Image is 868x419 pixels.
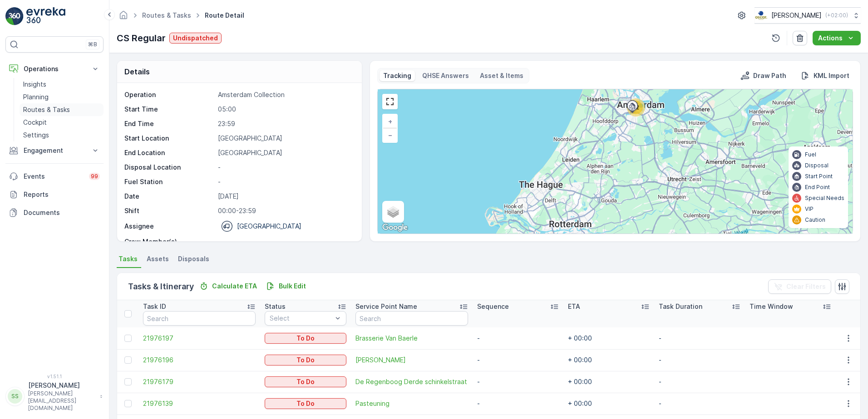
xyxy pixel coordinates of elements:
[355,399,468,408] a: Pasteuning
[383,115,397,128] a: Zoom In
[218,105,352,114] p: 05:00
[627,98,645,117] div: 12
[473,371,563,393] td: -
[124,400,132,407] div: Toggle Row Selected
[203,11,246,20] span: Route Detail
[218,134,352,143] p: [GEOGRAPHIC_DATA]
[270,314,332,323] p: Select
[388,131,393,139] span: −
[124,177,214,186] p: Fuel Station
[212,282,257,291] p: Calculate ETA
[24,190,100,199] p: Reports
[124,192,214,201] p: Date
[296,356,315,365] p: To Do
[23,105,70,114] p: Routes & Tasks
[805,151,816,158] p: Fuel
[563,393,654,414] td: + 00:00
[296,334,315,343] p: To Do
[124,163,214,172] p: Disposal Location
[218,148,352,157] p: [GEOGRAPHIC_DATA]
[143,356,256,365] a: 21976196
[383,128,397,142] a: Zoom Out
[805,184,830,191] p: End Point
[218,206,352,215] p: 00:00-23:59
[265,398,346,409] button: To Do
[218,192,352,201] p: [DATE]
[473,327,563,349] td: -
[237,222,301,231] p: [GEOGRAPHIC_DATA]
[814,71,849,80] p: KML Import
[218,177,352,186] p: -
[262,281,310,292] button: Bulk Edit
[355,356,468,365] span: [PERSON_NAME]
[279,282,306,291] p: Bulk Edit
[169,33,222,44] button: Undispatched
[383,71,411,80] p: Tracking
[5,167,104,185] a: Events99
[28,381,95,390] p: [PERSON_NAME]
[5,381,104,412] button: SS[PERSON_NAME][PERSON_NAME][EMAIL_ADDRESS][DOMAIN_NAME]
[124,148,214,157] p: End Location
[124,237,214,246] p: Crew Member(s)
[143,334,256,343] span: 21976197
[563,327,654,349] td: + 00:00
[117,31,166,45] p: CS Regular
[142,11,191,19] a: Routes & Tasks
[422,71,469,80] p: QHSE Answers
[88,41,97,48] p: ⌘B
[473,393,563,414] td: -
[805,173,833,180] p: Start Point
[805,195,844,202] p: Special Needs
[23,118,47,127] p: Cockpit
[23,131,49,140] p: Settings
[473,349,563,371] td: -
[768,279,831,294] button: Clear Filters
[265,302,286,311] p: Status
[124,356,132,364] div: Toggle Row Selected
[20,129,104,141] a: Settings
[124,206,214,215] p: Shift
[654,349,745,371] td: -
[383,95,397,108] a: View Fullscreen
[26,7,65,25] img: logo_light-DOdMpM7g.png
[23,93,49,102] p: Planning
[118,14,128,21] a: Homepage
[813,31,861,45] button: Actions
[124,134,214,143] p: Start Location
[355,377,468,386] a: De Regenboog Derde schinkelstraat
[20,91,104,103] a: Planning
[124,378,132,385] div: Toggle Row Selected
[143,399,256,408] span: 21976139
[659,302,702,311] p: Task Duration
[124,222,154,231] p: Assignee
[124,119,214,128] p: End Time
[737,70,790,81] button: Draw Path
[143,311,256,326] input: Search
[654,371,745,393] td: -
[218,119,352,128] p: 23:59
[20,103,104,116] a: Routes & Tasks
[28,390,95,412] p: [PERSON_NAME][EMAIL_ADDRESS][DOMAIN_NAME]
[265,333,346,344] button: To Do
[477,302,509,311] p: Sequence
[265,355,346,365] button: To Do
[825,12,848,19] p: ( +02:00 )
[296,399,315,408] p: To Do
[218,237,352,246] p: -
[23,80,46,89] p: Insights
[296,377,315,386] p: To Do
[380,222,410,234] img: Google
[755,10,768,20] img: basis-logo_rgb2x.png
[128,280,194,293] p: Tasks & Itinerary
[563,371,654,393] td: + 00:00
[196,281,261,292] button: Calculate ETA
[355,302,417,311] p: Service Point Name
[355,334,468,343] a: Brasserie Van Baerle
[480,71,523,80] p: Asset & Items
[218,90,352,99] p: Amsterdam Collection
[750,302,793,311] p: Time Window
[24,208,100,217] p: Documents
